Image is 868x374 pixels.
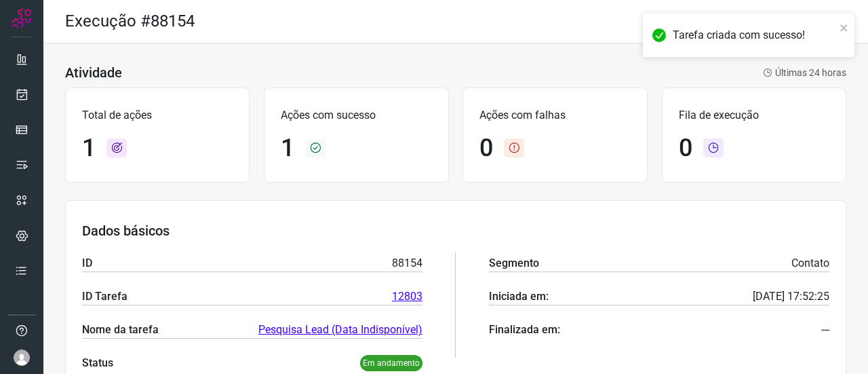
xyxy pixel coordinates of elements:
[281,107,431,124] p: Ações com sucesso
[679,134,692,163] h1: 0
[479,134,493,163] h1: 0
[258,322,422,338] a: Pesquisa Lead (Data Indisponível)
[281,134,294,163] h1: 1
[679,107,829,124] p: Fila de execução
[479,107,630,124] p: Ações com falhas
[392,255,422,272] p: 88154
[489,322,560,338] p: Finalizada em:
[673,27,835,43] div: Tarefa criada com sucesso!
[82,134,96,163] h1: 1
[489,255,539,272] p: Segmento
[753,288,829,305] p: [DATE] 17:52:25
[840,19,849,35] button: close
[65,64,122,81] h3: Atividade
[65,12,195,31] h2: Execução #88154
[14,350,30,366] img: avatar-user-boy.jpg
[360,355,422,371] p: Em andamento
[82,355,113,371] p: Status
[489,288,549,305] p: Iniciada em:
[82,255,92,272] p: ID
[12,8,32,29] img: Logo
[821,322,829,338] p: ---
[763,66,846,80] p: Últimas 24 horas
[82,107,233,124] p: Total de ações
[791,255,829,272] p: Contato
[82,322,159,338] p: Nome da tarefa
[392,288,422,305] a: 12803
[82,223,829,239] h3: Dados básicos
[82,288,127,305] p: ID Tarefa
